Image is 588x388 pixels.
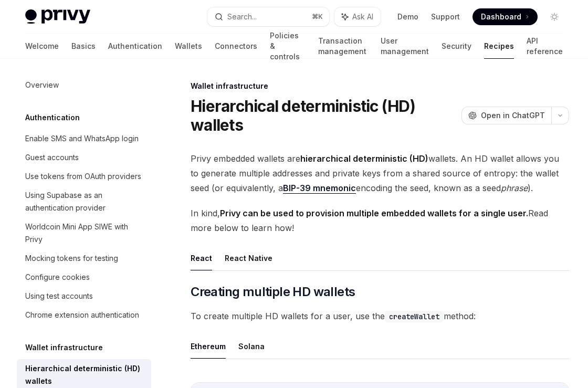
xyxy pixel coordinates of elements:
a: API reference [527,34,563,59]
button: Ethereum [191,334,226,359]
a: Welcome [25,34,59,59]
a: Enable SMS and WhatsApp login [17,129,151,148]
a: Wallets [175,34,202,59]
div: Wallet infrastructure [191,81,569,91]
code: createWallet [385,311,444,322]
span: In kind, Read more below to learn how! [191,206,569,235]
a: Configure cookies [17,268,151,287]
em: phrase [501,183,528,193]
a: Support [431,12,460,22]
a: Basics [71,34,96,59]
a: Authentication [108,34,162,59]
button: Ask AI [334,7,381,26]
a: Using test accounts [17,287,151,306]
span: ⌘ K [312,13,323,21]
span: Privy embedded wallets are wallets. An HD wallet allows you to generate multiple addresses and pr... [191,151,569,195]
a: Security [442,34,471,59]
button: Open in ChatGPT [461,107,551,124]
button: Solana [238,334,265,359]
div: Enable SMS and WhatsApp login [25,132,139,145]
div: Search... [227,11,257,23]
strong: Privy can be used to provision multiple embedded wallets for a single user. [220,208,528,218]
a: Worldcoin Mini App SIWE with Privy [17,217,151,249]
div: Chrome extension authentication [25,309,139,321]
div: Worldcoin Mini App SIWE with Privy [25,221,145,246]
a: Chrome extension authentication [17,306,151,324]
a: Transaction management [318,34,368,59]
button: React Native [225,246,272,270]
strong: hierarchical deterministic (HD) [300,153,428,164]
div: Mocking tokens for testing [25,252,118,265]
a: User management [381,34,429,59]
span: Open in ChatGPT [481,110,545,121]
h1: Hierarchical deterministic (HD) wallets [191,97,457,134]
span: Creating multiple HD wallets [191,284,355,300]
div: Overview [25,79,59,91]
a: Using Supabase as an authentication provider [17,186,151,217]
a: Overview [17,76,151,95]
span: Dashboard [481,12,521,22]
a: Use tokens from OAuth providers [17,167,151,186]
div: Guest accounts [25,151,79,164]
a: Policies & controls [270,34,306,59]
a: Guest accounts [17,148,151,167]
a: Recipes [484,34,514,59]
img: light logo [25,9,90,24]
h5: Wallet infrastructure [25,341,103,354]
span: To create multiple HD wallets for a user, use the method: [191,309,569,323]
a: Demo [397,12,418,22]
span: Ask AI [352,12,373,22]
div: Using test accounts [25,290,93,302]
button: Toggle dark mode [546,8,563,25]
a: Connectors [215,34,257,59]
div: Hierarchical deterministic (HD) wallets [25,362,145,387]
h5: Authentication [25,111,80,124]
a: Mocking tokens for testing [17,249,151,268]
button: Search...⌘K [207,7,330,26]
a: BIP-39 mnemonic [283,183,356,194]
a: Dashboard [472,8,538,25]
div: Configure cookies [25,271,90,284]
div: Use tokens from OAuth providers [25,170,141,183]
button: React [191,246,212,270]
div: Using Supabase as an authentication provider [25,189,145,214]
